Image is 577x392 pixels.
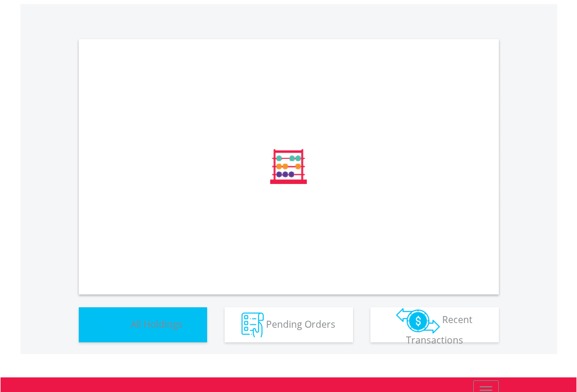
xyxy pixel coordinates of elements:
[242,313,264,338] img: pending_instructions-wht.png
[266,317,335,330] span: Pending Orders
[103,313,128,338] img: holdings-wht.png
[131,317,183,330] span: All Holdings
[370,307,499,342] button: Recent Transactions
[79,307,207,342] button: All Holdings
[396,308,440,334] img: transactions-zar-wht.png
[225,307,353,342] button: Pending Orders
